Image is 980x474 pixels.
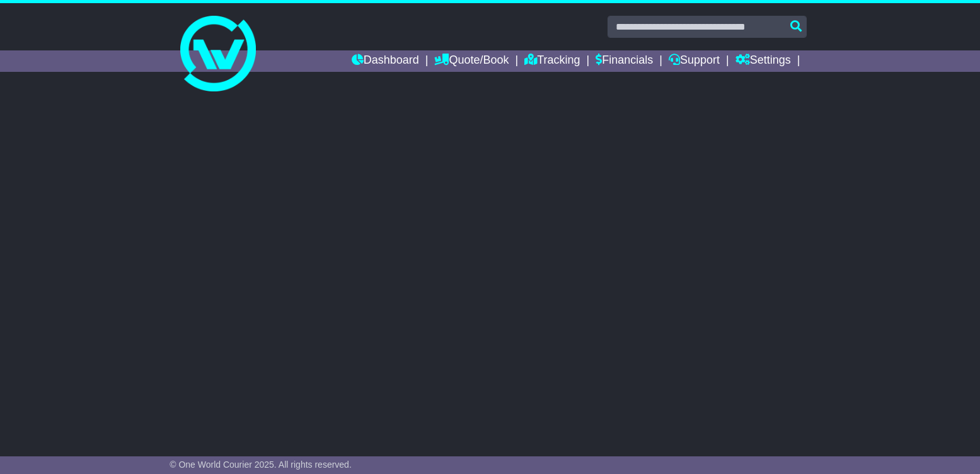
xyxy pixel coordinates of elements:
a: Quote/Book [434,50,509,72]
span: © One World Courier 2025. All rights reserved. [170,460,352,470]
a: Support [669,50,720,72]
a: Tracking [524,50,580,72]
a: Financials [596,50,653,72]
a: Settings [735,50,791,72]
a: Dashboard [352,50,419,72]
